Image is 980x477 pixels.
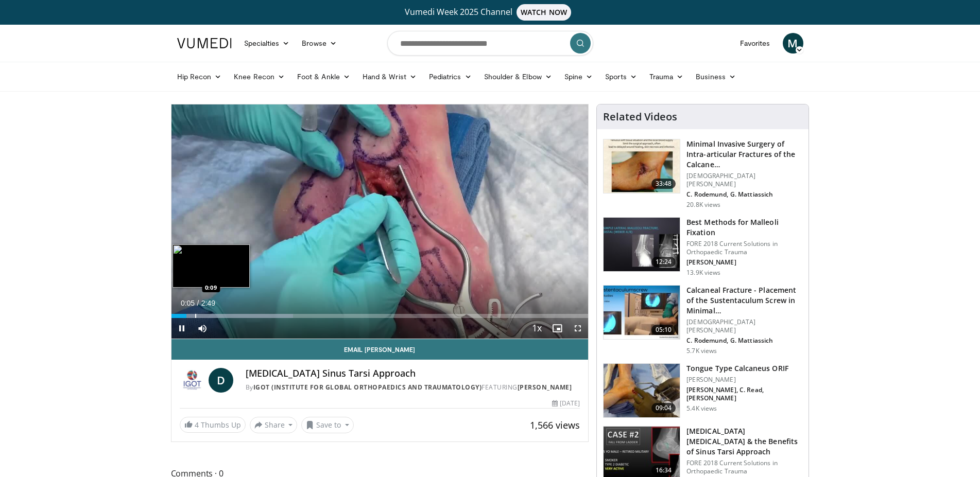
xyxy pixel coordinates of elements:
img: 35a50d49-627e-422b-a069-3479b31312bc.150x105_q85_crop-smart_upscale.jpg [604,139,680,193]
div: [DATE] [552,399,580,408]
button: Playback Rate [526,318,547,339]
h4: [MEDICAL_DATA] Sinus Tarsi Approach [246,368,580,379]
a: Sports [599,66,643,87]
a: Pediatrics [423,66,478,87]
h3: Tongue Type Calcaneus ORIF [686,363,802,374]
a: Foot & Ankle [291,66,356,87]
p: FORE 2018 Current Solutions in Orthopaedic Trauma [686,459,802,475]
a: IGOT (Institute for Global Orthopaedics and Traumatology) [253,383,482,392]
div: By FEATURING [246,383,580,392]
div: Progress Bar [171,314,589,318]
p: C. Rodemund, G. Mattiassich [686,190,802,199]
img: IGOT (Institute for Global Orthopaedics and Traumatology) [180,368,204,393]
a: 05:10 Calcaneal Fracture - Placement of the Sustentaculum Screw in Minimal… [DEMOGRAPHIC_DATA][PE... [603,285,802,355]
a: M [783,33,803,54]
p: [PERSON_NAME] [686,258,802,267]
a: Knee Recon [228,66,291,87]
img: VuMedi Logo [177,38,232,48]
span: 4 [195,420,199,430]
h3: Calcaneal Fracture - Placement of the Sustentaculum Screw in Minimal… [686,285,802,316]
h3: Minimal Invasive Surgery of Intra-articular Fractures of the Calcane… [686,139,802,170]
a: Vumedi Week 2025 ChannelWATCH NOW [179,4,802,21]
button: Save to [301,417,354,433]
span: 16:34 [651,465,676,475]
p: 5.7K views [686,347,717,355]
a: Hip Recon [171,66,228,87]
a: Favorites [734,33,777,54]
img: 7d4bbe89-061e-4901-8995-61c1e47da95c.150x105_q85_crop-smart_upscale.jpg [604,364,680,417]
p: C. Rodemund, G. Mattiassich [686,337,802,345]
p: [DEMOGRAPHIC_DATA][PERSON_NAME] [686,318,802,334]
span: 33:48 [651,179,676,189]
a: 09:04 Tongue Type Calcaneus ORIF [PERSON_NAME] [PERSON_NAME], C. Read, [PERSON_NAME] 5.4K views [603,363,802,418]
span: / [197,299,199,307]
img: image.jpeg [173,244,250,288]
span: 1,566 views [530,419,580,431]
span: 05:10 [651,325,676,335]
button: Pause [171,318,192,339]
span: 12:24 [651,257,676,267]
p: 13.9K views [686,269,720,277]
a: Shoulder & Elbow [478,66,558,87]
p: [PERSON_NAME], C. Read, [PERSON_NAME] [686,386,802,402]
a: 12:24 Best Methods for Malleoli Fixation FORE 2018 Current Solutions in Orthopaedic Trauma [PERSO... [603,217,802,277]
a: Specialties [238,33,296,54]
video-js: Video Player [171,104,589,339]
span: 09:04 [651,403,676,413]
a: 33:48 Minimal Invasive Surgery of Intra-articular Fractures of the Calcane… [DEMOGRAPHIC_DATA][PE... [603,139,802,209]
img: ac27e1f5-cff1-4027-8ce1-cb5572e89b57.150x105_q85_crop-smart_upscale.jpg [604,286,680,339]
p: 20.8K views [686,201,720,209]
h3: [MEDICAL_DATA] [MEDICAL_DATA] & the Benefits of Sinus Tarsi Approach [686,426,802,457]
a: 4 Thumbs Up [180,417,246,433]
a: Trauma [643,66,690,87]
a: Hand & Wrist [356,66,423,87]
button: Fullscreen [568,318,588,339]
a: D [209,368,233,393]
button: Share [250,417,298,433]
a: [PERSON_NAME] [518,383,572,392]
h3: Best Methods for Malleoli Fixation [686,217,802,238]
span: 0:05 [181,299,195,307]
p: [DEMOGRAPHIC_DATA][PERSON_NAME] [686,172,802,188]
img: bb3c647c-2c54-4102-bd4b-4b25814f39ee.150x105_q85_crop-smart_upscale.jpg [604,218,680,271]
span: 2:49 [201,299,215,307]
span: WATCH NOW [517,4,571,21]
h4: Related Videos [603,111,677,123]
button: Mute [192,318,213,339]
button: Enable picture-in-picture mode [547,318,568,339]
a: Email [PERSON_NAME] [171,339,589,360]
p: 5.4K views [686,404,717,413]
a: Spine [558,66,599,87]
a: Business [690,66,742,87]
p: [PERSON_NAME] [686,376,802,384]
input: Search topics, interventions [387,31,593,56]
p: FORE 2018 Current Solutions in Orthopaedic Trauma [686,240,802,256]
a: Browse [296,33,343,54]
